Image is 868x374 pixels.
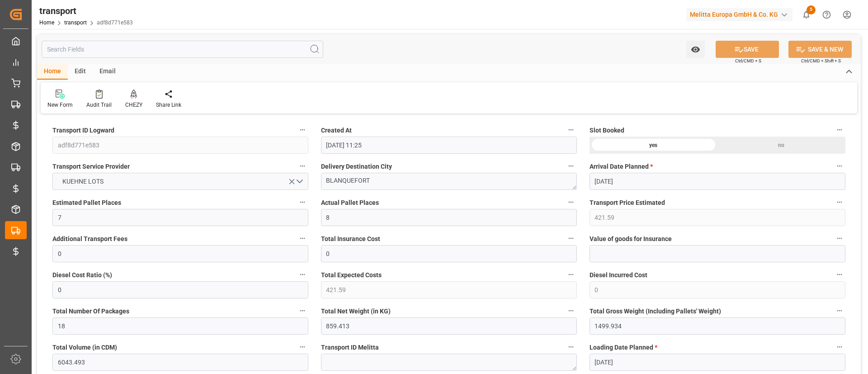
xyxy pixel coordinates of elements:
button: Diesel Cost Ratio (%) [297,269,308,280]
button: Delivery Destination City [565,160,577,172]
span: Loading Date Planned [590,343,657,352]
button: Arrival Date Planned * [834,160,845,172]
button: Value of goods for Insurance [834,232,845,244]
textarea: BLANQUEFORT [321,173,577,190]
button: show 5 new notifications [796,5,816,25]
button: Created At [565,124,577,136]
span: Diesel Cost Ratio (%) [52,270,112,280]
span: Transport ID Logward [52,126,114,135]
div: Edit [68,64,93,80]
span: Estimated Pallet Places [52,198,121,208]
span: KUEHNE LOTS [58,177,108,186]
button: Additional Transport Fees [297,232,308,244]
button: SAVE & NEW [788,41,852,58]
span: Ctrl/CMD + Shift + S [801,57,841,64]
div: Audit Trail [86,101,112,109]
span: Ctrl/CMD + S [735,57,761,64]
div: Home [37,64,68,80]
span: Diesel Incurred Cost [590,270,647,280]
div: yes [590,137,717,154]
button: open menu [52,173,308,190]
input: DD-MM-YYYY [590,173,845,190]
span: Total Expected Costs [321,270,382,280]
button: Transport Price Estimated [834,196,845,208]
span: Total Gross Weight (Including Pallets' Weight) [590,307,721,316]
span: Total Number Of Packages [52,307,129,316]
button: Transport ID Melitta [565,341,577,353]
button: Transport ID Logward [297,124,308,136]
button: Loading Date Planned * [834,341,845,353]
div: transport [39,4,133,18]
span: Transport Price Estimated [590,198,665,208]
button: Total Insurance Cost [565,232,577,244]
input: DD-MM-YYYY [590,354,845,371]
div: Share Link [156,101,181,109]
span: Value of goods for Insurance [590,234,672,244]
span: Delivery Destination City [321,162,392,171]
div: New Form [47,101,73,109]
button: Total Net Weight (in KG) [565,305,577,317]
button: Estimated Pallet Places [297,196,308,208]
a: Home [39,19,54,26]
div: Email [93,64,123,80]
span: Total Net Weight (in KG) [321,307,391,316]
button: Transport Service Provider [297,160,308,172]
button: open menu [686,41,705,58]
button: Diesel Incurred Cost [834,269,845,280]
span: 5 [807,5,816,14]
span: Created At [321,126,352,135]
button: Actual Pallet Places [565,196,577,208]
input: DD-MM-YYYY HH:MM [321,137,577,154]
button: SAVE [716,41,779,58]
span: Total Volume (in CDM) [52,343,117,352]
a: transport [64,19,87,26]
button: Help Center [816,5,837,25]
button: Total Expected Costs [565,269,577,280]
button: Total Number Of Packages [297,305,308,317]
button: Total Volume (in CDM) [297,341,308,353]
span: Transport ID Melitta [321,343,379,352]
button: Slot Booked [834,124,845,136]
div: Melitta Europa GmbH & Co. KG [686,8,793,21]
span: Additional Transport Fees [52,234,127,244]
span: Arrival Date Planned [590,162,653,171]
span: Transport Service Provider [52,162,130,171]
span: Slot Booked [590,126,624,135]
button: Total Gross Weight (Including Pallets' Weight) [834,305,845,317]
span: Actual Pallet Places [321,198,379,208]
input: Search Fields [42,41,323,58]
button: Melitta Europa GmbH & Co. KG [686,6,796,23]
div: no [717,137,845,154]
span: Total Insurance Cost [321,234,380,244]
div: CHEZY [125,101,142,109]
